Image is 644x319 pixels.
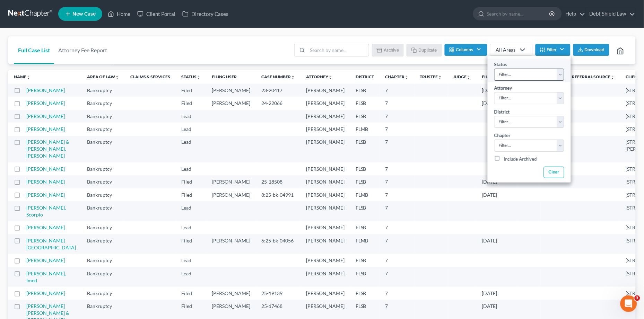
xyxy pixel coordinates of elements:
[291,75,295,79] i: unfold_more
[301,110,350,123] td: [PERSON_NAME]
[261,74,295,79] a: Case Numberunfold_more
[206,84,256,97] td: [PERSON_NAME]
[206,188,256,201] td: [PERSON_NAME]
[81,287,125,300] td: Bankruptcy
[380,84,415,97] td: 7
[81,188,125,201] td: Bankruptcy
[176,84,206,97] td: Filed
[350,201,380,221] td: FLSB
[405,75,409,79] i: unfold_more
[380,110,415,123] td: 7
[301,123,350,135] td: [PERSON_NAME]
[536,44,571,56] button: Filter
[380,162,415,175] td: 7
[125,70,176,84] th: Claims & Services
[562,8,585,20] a: Help
[385,74,409,79] a: Chapterunfold_more
[115,75,119,79] i: unfold_more
[438,75,442,79] i: unfold_more
[620,295,637,312] iframe: Intercom live chat
[477,234,517,254] td: [DATE]
[26,205,66,218] a: [PERSON_NAME], Scorpio
[482,74,511,79] a: Filing Dateunfold_more
[81,267,125,287] td: Bankruptcy
[586,8,635,20] a: Debt Shield Law
[380,97,415,109] td: 7
[256,188,301,201] td: 8:25-bk-04991
[26,179,65,185] a: [PERSON_NAME]
[26,126,65,132] a: [PERSON_NAME]
[81,234,125,254] td: Bankruptcy
[176,221,206,234] td: Lead
[477,175,517,188] td: [DATE]
[81,221,125,234] td: Bankruptcy
[494,109,510,116] label: District
[176,234,206,254] td: Filed
[206,175,256,188] td: [PERSON_NAME]
[301,254,350,267] td: [PERSON_NAME]
[504,155,537,163] label: Include Archived
[81,84,125,97] td: Bankruptcy
[494,132,511,139] label: Chapter
[496,46,516,53] div: All Areas
[26,290,65,296] a: [PERSON_NAME]
[350,221,380,234] td: FLSB
[380,234,415,254] td: 7
[306,74,332,79] a: Attorneyunfold_more
[301,188,350,201] td: [PERSON_NAME]
[420,74,442,79] a: Trusteeunfold_more
[350,123,380,135] td: FLMB
[26,75,31,79] i: unfold_more
[206,287,256,300] td: [PERSON_NAME]
[380,221,415,234] td: 7
[477,188,517,201] td: [DATE]
[477,287,517,300] td: [DATE]
[350,175,380,188] td: FLSB
[81,136,125,162] td: Bankruptcy
[494,85,512,92] label: Attorney
[350,84,380,97] td: FLSB
[176,287,206,300] td: Filed
[301,221,350,234] td: [PERSON_NAME]
[81,201,125,221] td: Bankruptcy
[176,123,206,135] td: Lead
[256,234,301,254] td: 6:25-bk-04056
[301,84,350,97] td: [PERSON_NAME]
[206,97,256,109] td: [PERSON_NAME]
[206,70,256,84] th: Filing User
[350,267,380,287] td: FLSB
[87,74,119,79] a: Area of Lawunfold_more
[350,188,380,201] td: FLMB
[453,74,471,79] a: Judgeunfold_more
[301,267,350,287] td: [PERSON_NAME]
[14,36,54,64] a: Full Case List
[380,136,415,162] td: 7
[543,167,564,178] button: Clear
[328,75,332,79] i: unfold_more
[26,257,65,263] a: [PERSON_NAME]
[26,139,69,159] a: [PERSON_NAME] & [PERSON_NAME], [PERSON_NAME]
[301,175,350,188] td: [PERSON_NAME]
[176,110,206,123] td: Lead
[445,44,487,56] button: Columns
[176,162,206,175] td: Lead
[494,61,507,68] label: Status
[573,44,609,56] button: Download
[206,234,256,254] td: [PERSON_NAME]
[72,11,96,17] span: New Case
[380,254,415,267] td: 7
[26,166,65,172] a: [PERSON_NAME]
[54,36,111,64] a: Attorney Fee Report
[26,238,76,250] a: [PERSON_NAME][GEOGRAPHIC_DATA]
[176,175,206,188] td: Filed
[179,8,232,20] a: Directory Cases
[301,162,350,175] td: [PERSON_NAME]
[380,267,415,287] td: 7
[176,136,206,162] td: Lead
[176,254,206,267] td: Lead
[635,295,640,301] span: 3
[301,234,350,254] td: [PERSON_NAME]
[307,44,369,56] input: Search by name...
[26,113,65,119] a: [PERSON_NAME]
[256,84,301,97] td: 23-20417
